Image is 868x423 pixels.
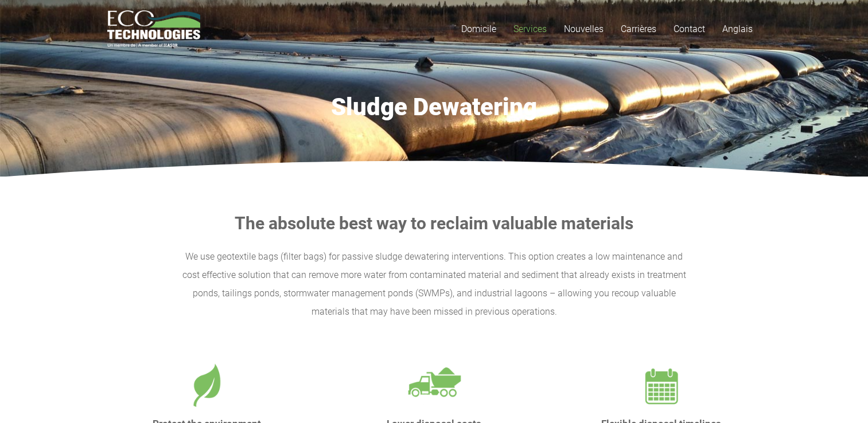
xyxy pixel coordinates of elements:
[107,10,201,48] a: logo_EcoTech_ASDR_RGB
[722,23,753,34] span: Anglais
[107,248,761,321] p: We use geotextile bags (filter bags) for passive sludge dewatering interventions. This option cre...
[107,93,761,122] h1: Sludge Dewatering
[674,23,705,34] span: Contact
[621,23,656,34] span: Carrières
[513,23,547,34] span: Services
[461,23,496,34] span: Domicile
[564,23,604,34] span: Nouvelles
[235,213,633,233] strong: The absolute best way to reclaim valuable materials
